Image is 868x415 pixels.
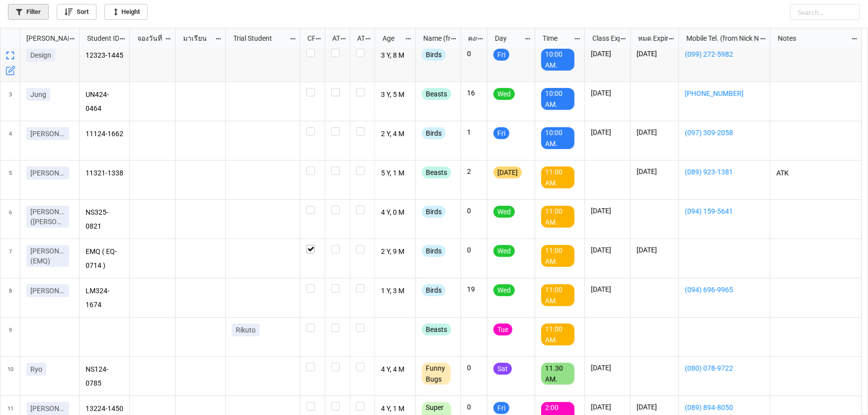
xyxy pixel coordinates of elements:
p: 0 [467,245,481,255]
p: ATK [776,166,856,180]
div: จองวันที่ [131,33,165,44]
p: [PERSON_NAME] ([PERSON_NAME]) [30,207,65,227]
p: [DATE] [591,245,624,255]
div: Beasts [422,88,451,100]
div: 11:00 AM. [541,284,575,306]
div: Birds [422,206,446,218]
p: [DATE] [637,127,673,137]
span: 5 [9,161,12,199]
p: 11321-1338 [86,166,124,180]
div: grid [0,28,80,48]
p: [DATE] [591,49,624,59]
p: Design [30,50,51,60]
div: Class Expiration [586,33,620,44]
div: 11:00 AM. [541,206,575,228]
p: [DATE] [591,402,624,412]
div: Fri [493,49,509,61]
p: 0 [467,49,481,59]
div: 11:00 AM. [541,166,575,188]
div: CF [301,33,315,44]
p: 2 Y, 9 M [381,245,410,259]
div: ATK [351,33,365,44]
div: Fri [493,402,509,414]
p: [DATE] [637,166,673,176]
div: Trial Student [227,33,289,44]
div: Age [377,33,405,44]
a: [PHONE_NUMBER] [685,88,764,99]
div: 10:00 AM. [541,88,575,110]
a: Height [104,4,148,20]
div: Funny Bugs [422,363,451,385]
a: (089) 894-8050 [685,402,764,413]
div: Sat [493,363,512,375]
a: (099) 272-5982 [685,49,764,60]
p: UN424-0464 [86,88,124,115]
p: 19 [467,284,481,294]
div: Birds [422,127,446,139]
div: Birds [422,245,446,257]
div: Wed [493,88,515,100]
div: 11.30 AM. [541,363,575,385]
input: Search... [790,4,860,20]
div: Day [489,33,524,44]
a: (089) 923-1381 [685,166,764,177]
div: Beasts [422,166,451,178]
p: EMQ ( EQ-0714 ) [86,245,124,272]
div: 10:00 AM. [541,127,575,149]
div: Birds [422,284,446,296]
p: 2 [467,166,481,176]
p: 4 Y, 0 M [381,206,410,220]
p: 0 [467,363,481,373]
div: คงเหลือ (from Nick Name) [462,33,477,44]
div: Student ID (from [PERSON_NAME] Name) [81,33,119,44]
p: [DATE] [591,127,624,137]
p: [PERSON_NAME] [30,168,65,178]
div: ATT [326,33,340,44]
p: [DATE] [591,206,624,216]
p: [DATE] [637,245,673,255]
span: 6 [9,200,12,239]
div: Time [537,33,574,44]
p: 0 [467,402,481,412]
div: Tue [493,324,512,335]
p: [PERSON_NAME] [30,404,65,414]
p: 16 [467,88,481,98]
p: 2 Y, 4 M [381,127,410,141]
a: (094) 159-5641 [685,206,764,217]
div: Fri [493,127,509,139]
div: 11:00 AM. [541,324,575,345]
p: [DATE] [637,49,673,59]
p: [PERSON_NAME]ปู [30,286,65,296]
p: 3 Y, 5 M [381,88,410,102]
div: Beasts [422,324,451,335]
p: 0 [467,206,481,216]
div: หมด Expired date (from [PERSON_NAME] Name) [632,33,668,44]
div: 11:00 AM. [541,245,575,267]
p: 11124-1662 [86,127,124,141]
p: Jung [30,89,46,99]
p: [DATE] [591,88,624,98]
p: NS325-0821 [86,206,124,233]
a: (097) 309-2058 [685,127,764,138]
p: [PERSON_NAME] (EMQ) [30,246,65,266]
div: Notes [772,33,851,44]
a: (094) 696-9965 [685,284,764,295]
div: Birds [422,49,446,61]
p: [DATE] [637,402,673,412]
p: 1 [467,127,481,137]
p: LM324-1674 [86,284,124,311]
p: 4 Y, 4 M [381,363,410,377]
span: 8 [9,278,12,317]
p: 1 Y, 3 M [381,284,410,298]
p: 5 Y, 1 M [381,166,410,180]
div: [DATE] [493,166,522,178]
a: (080) 078-9722 [685,363,764,374]
a: Sort [57,4,96,20]
p: 12323-1445 [86,49,124,63]
div: Wed [493,245,515,257]
div: Mobile Tel. (from Nick Name) [680,33,759,44]
div: มาเรียน [177,33,215,44]
p: [DATE] [591,284,624,294]
p: 3 Y, 8 M [381,49,410,63]
p: [DATE] [591,363,624,373]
